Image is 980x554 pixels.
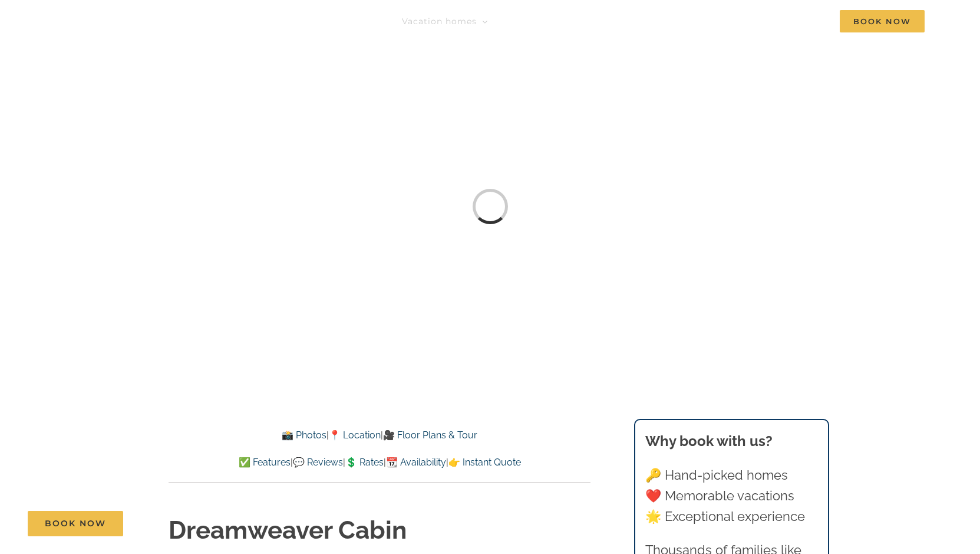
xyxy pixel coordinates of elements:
[169,428,590,443] p: | |
[448,457,521,468] a: 👉 Instant Quote
[645,465,817,527] p: 🔑 Hand-picked homes ❤️ Memorable vacations 🌟 Exceptional experience
[239,457,291,468] a: ✅ Features
[776,9,813,33] a: Contact
[465,182,514,231] div: Loading...
[645,431,817,452] h3: Why book with us?
[514,9,585,33] a: Things to do
[169,455,590,470] p: | | | |
[402,9,925,33] nav: Main Menu
[402,9,488,33] a: Vacation homes
[514,17,573,25] span: Things to do
[386,457,446,468] a: 📆 Availability
[28,511,123,536] a: Book Now
[611,17,672,25] span: Deals & More
[293,457,343,468] a: 💬 Reviews
[402,17,477,25] span: Vacation homes
[710,17,738,25] span: About
[282,430,326,441] a: 📸 Photos
[710,9,750,33] a: About
[840,10,925,32] span: Book Now
[611,9,684,33] a: Deals & More
[329,430,381,441] a: 📍 Location
[45,519,106,529] span: Book Now
[345,457,384,468] a: 💲 Rates
[776,17,813,25] span: Contact
[55,12,255,39] img: Branson Family Retreats Logo
[383,430,477,441] a: 🎥 Floor Plans & Tour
